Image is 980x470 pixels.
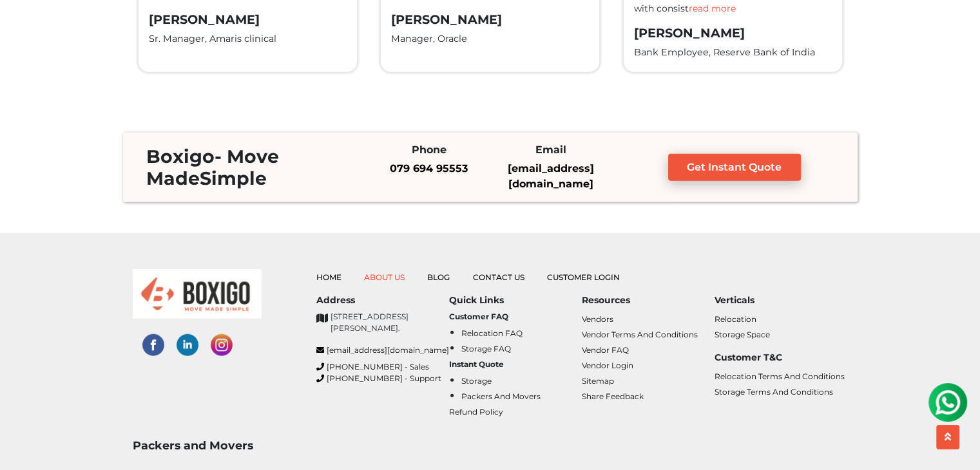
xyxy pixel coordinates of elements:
a: Vendor Terms and Conditions [582,330,698,339]
a: Blog [427,272,450,282]
a: Storage Terms and Conditions [715,387,833,397]
a: Contact Us [473,272,524,282]
span: Simple [200,167,267,189]
b: Customer FAQ [449,312,508,321]
h6: Resources [582,295,715,306]
a: Vendor FAQ [582,345,629,355]
h3: [PERSON_NAME] [149,12,347,27]
h6: Phone [378,144,481,156]
a: Storage FAQ [461,344,511,353]
p: Manager, Oracle [391,32,589,46]
a: [EMAIL_ADDRESS][DOMAIN_NAME] [508,162,594,190]
p: [STREET_ADDRESS][PERSON_NAME]. [331,311,449,334]
a: Relocation Terms and Conditions [715,371,845,381]
a: Customer Login [547,272,620,282]
p: Bank Employee, Reserve Bank of India [634,46,832,60]
a: Vendors [582,314,613,324]
h6: Address [316,295,449,306]
img: facebook-social-links [142,334,164,356]
h6: Quick Links [449,295,582,306]
a: About Us [364,272,405,282]
a: [PHONE_NUMBER] - Sales [316,361,449,373]
a: [EMAIL_ADDRESS][DOMAIN_NAME] [316,344,449,356]
a: Sitemap [582,376,614,386]
a: Storage [461,376,492,386]
a: Get Instant Quote [668,154,802,181]
a: Refund Policy [449,407,503,417]
a: 079 694 95553 [390,162,468,174]
a: Packers and Movers [461,391,541,401]
h3: [PERSON_NAME] [634,26,832,41]
a: Relocation [715,314,756,324]
b: Instant Quote [449,359,504,369]
img: boxigo_logo_small [133,269,262,319]
h3: [PERSON_NAME] [391,12,589,27]
a: Home [316,272,341,282]
a: [PHONE_NUMBER] - Support [316,373,449,384]
h3: - Move Made [136,146,356,189]
a: Share Feedback [582,391,644,401]
h6: Customer T&C [715,352,847,363]
h6: Email [499,144,602,156]
span: Boxigo [146,146,215,167]
h6: Verticals [715,295,847,306]
img: linked-in-social-links [177,334,198,356]
a: Vendor Login [582,361,633,370]
button: scroll up [936,425,959,449]
span: read more [689,3,736,14]
a: Storage Space [715,330,770,339]
h3: Packers and Movers [133,438,848,452]
img: whatsapp-icon.svg [13,13,39,39]
img: instagram-social-links [211,334,233,356]
p: Sr. Manager, Amaris clinical [149,32,347,46]
a: Relocation FAQ [461,328,523,338]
